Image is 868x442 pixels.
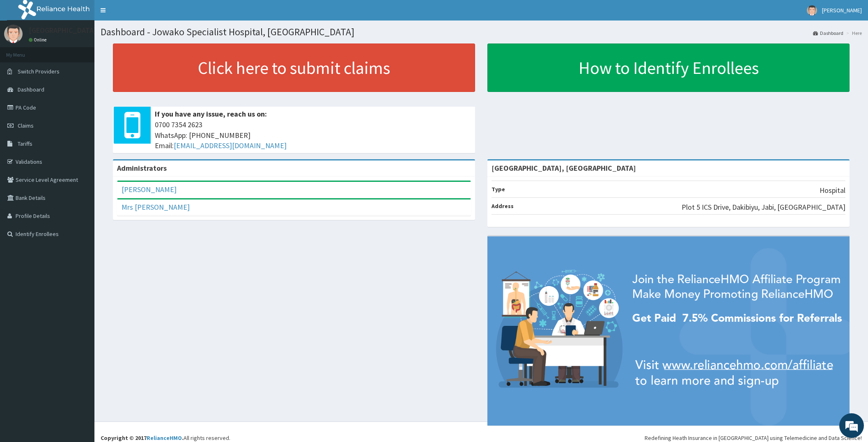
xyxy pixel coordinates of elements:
[820,185,845,196] p: Hospital
[807,5,817,16] img: User Image
[491,202,514,210] b: Address
[155,109,267,119] b: If you have any issue, reach us on:
[682,202,845,213] p: Plot 5 ICS Drive, Dakibiyu, Jabi, [GEOGRAPHIC_DATA]
[487,44,850,92] a: How to Identify Enrollees
[117,163,167,173] b: Administrators
[29,37,48,43] a: Online
[122,202,190,212] a: Mrs [PERSON_NAME]
[844,30,862,37] li: Here
[122,185,177,194] a: [PERSON_NAME]
[645,434,862,442] div: Redefining Heath Insurance in [GEOGRAPHIC_DATA] using Telemedicine and Data Science!
[101,434,184,442] strong: Copyright © 2017 .
[491,186,505,193] b: Type
[101,27,862,37] h1: Dashboard - Jowako Specialist Hospital, [GEOGRAPHIC_DATA]
[18,140,32,147] span: Tariffs
[813,30,843,37] a: Dashboard
[147,434,182,442] a: RelianceHMO
[174,141,287,150] a: [EMAIL_ADDRESS][DOMAIN_NAME]
[4,25,23,43] img: User Image
[18,122,34,129] span: Claims
[487,236,850,426] img: provider-team-banner.png
[18,86,44,93] span: Dashboard
[155,119,471,151] span: 0700 7354 2623 WhatsApp: [PHONE_NUMBER] Email:
[113,44,475,92] a: Click here to submit claims
[29,27,119,34] p: [GEOGRAPHIC_DATA] ABUJA
[18,68,60,75] span: Switch Providers
[491,163,636,173] strong: [GEOGRAPHIC_DATA], [GEOGRAPHIC_DATA]
[822,7,862,14] span: [PERSON_NAME]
